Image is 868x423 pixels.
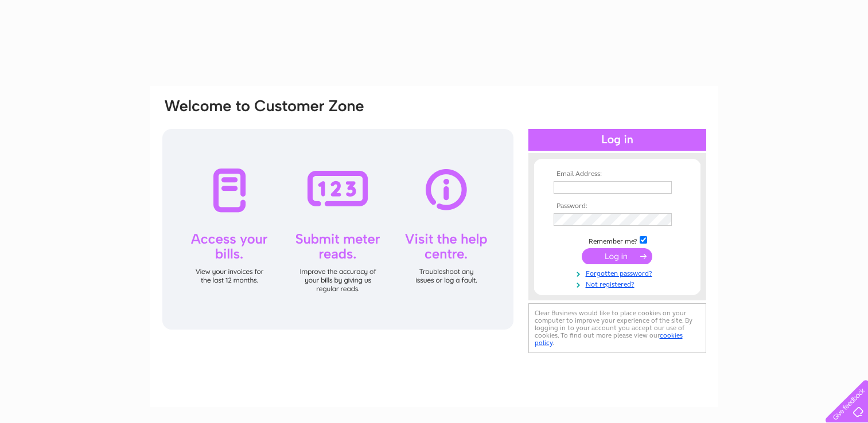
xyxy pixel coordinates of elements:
th: Password: [551,202,684,210]
a: cookies policy [535,331,683,347]
a: Forgotten password? [554,267,684,278]
a: Not registered? [554,278,684,289]
input: Submit [582,248,652,264]
th: Email Address: [551,170,684,178]
td: Remember me? [551,234,684,246]
div: Clear Business would like to place cookies on your computer to improve your experience of the sit... [528,303,706,353]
